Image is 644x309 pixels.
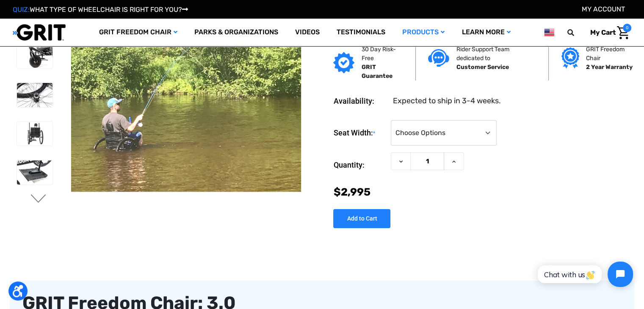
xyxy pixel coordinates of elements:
[394,19,453,46] a: Products
[623,24,631,32] span: 0
[17,44,53,68] img: GRIT Freedom Chair: 3.0
[333,120,387,146] label: Seat Width:
[333,209,390,228] input: Add to Cart
[333,152,387,178] label: Quantity:
[17,160,53,184] img: GRIT Freedom Chair: 3.0
[91,19,186,46] a: GRIT Freedom Chair
[333,186,370,198] span: $2,995
[586,45,634,63] p: GRIT Freedom Chair
[13,6,188,14] a: QUIZ:WHAT TYPE OF WHEELCHAIR IS RIGHT FOR YOU?
[328,19,394,46] a: Testimonials
[561,47,579,69] img: Grit freedom
[544,27,554,38] img: us.png
[428,49,449,66] img: Customer service
[287,19,328,46] a: Videos
[582,5,625,13] a: Account
[528,254,640,294] iframe: Tidio Chat
[186,19,287,46] a: Parks & Organizations
[333,52,354,73] img: GRIT Guarantee
[13,24,66,41] img: GRIT All-Terrain Wheelchair and Mobility Equipment
[30,194,47,204] button: Go to slide 2 of 3
[586,63,633,71] strong: 2 Year Warranty
[13,6,30,14] span: QUIZ:
[456,45,536,63] p: Rider Support Team dedicated to
[617,26,629,39] img: Cart
[361,63,392,80] strong: GRIT Guarantee
[453,19,519,46] a: Learn More
[392,95,500,107] dd: Expected to ship in 3-4 weeks.
[584,24,631,41] a: Cart with 0 items
[456,63,509,71] strong: Customer Service
[571,24,584,41] input: Search
[361,45,402,63] p: 30 Day Risk-Free
[590,28,616,36] span: My Cart
[17,83,53,107] img: GRIT Freedom Chair: 3.0
[17,122,53,146] img: GRIT Freedom Chair: 3.0
[333,95,387,107] dt: Availability:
